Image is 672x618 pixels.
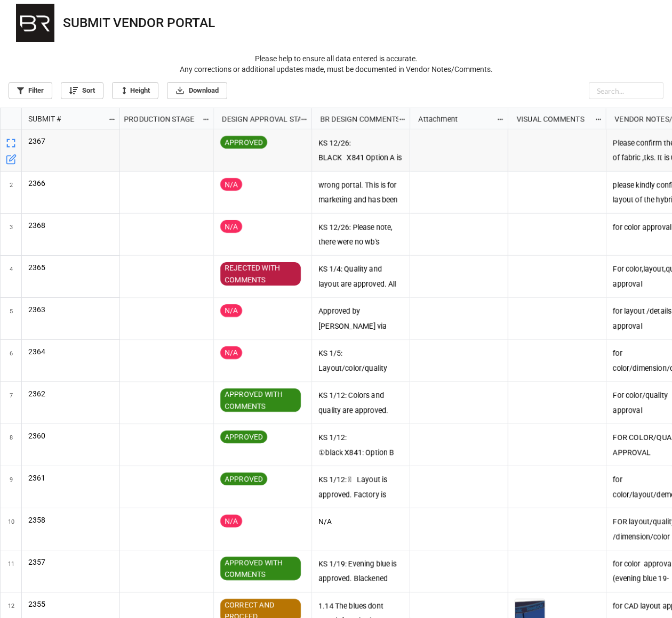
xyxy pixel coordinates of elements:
p: 2357 [28,557,113,567]
a: Sort [61,82,103,99]
div: APPROVED [220,430,267,443]
p: KS 1/12: Colors and quality are approved. Please send images of fabric weight, I do not have a sc... [318,388,404,417]
div: SUBMIT VENDOR PORTAL [63,17,215,30]
img: VwrY3l6OcK%2FBR%20Logo.png [16,4,54,42]
p: 2364 [28,346,113,357]
p: Approved by [PERSON_NAME] via email on 12/29 [318,304,404,333]
p: 2367 [28,136,113,147]
div: N/A [220,346,242,359]
div: APPROVED WITH COMMENTS [220,557,301,580]
a: Download [167,82,227,99]
p: 2363 [28,304,113,315]
p: KS 1/19: Evening blue is approved. Blackened pearl looks even more yellow/green. Please go back t... [318,557,404,586]
p: 2360 [28,430,113,441]
div: APPROVED WITH COMMENTS [220,388,301,412]
p: Please help to ensure all data entered is accurate. Any corrections or additional updates made, m... [9,53,663,75]
div: grid [1,108,120,129]
span: 8 [10,424,13,466]
p: 2362 [28,388,113,399]
span: 5 [10,298,13,339]
span: 6 [10,340,13,381]
div: N/A [220,220,242,233]
p: KS 1/4: Quality and layout are approved. All colors are approved except for EVENING BLUE and BLAC... [318,262,404,291]
div: PRODUCTION STAGE [117,113,202,125]
p: 2368 [28,220,113,231]
p: KS 1/12:  Layout is approved. Factory is responsible for accurate COO/content/Factory ID/Season ... [318,473,404,501]
p: KS 12/26: BLACK X841 Option A is approved for color BIKING RED 19-1650TCX Option B is approved fo... [318,136,404,165]
input: Search... [589,82,663,99]
div: APPROVED [220,473,267,485]
p: N/A [318,515,404,530]
div: Attachment [412,113,496,125]
p: 2366 [28,178,113,189]
span: 2 [10,172,13,213]
p: wrong portal. This is for marketing and has been sent back. [318,178,404,207]
div: REJECTED WITH COMMENTS [220,262,301,286]
span: 11 [8,550,14,592]
a: Filter [9,82,52,99]
div: VISUAL COMMENTS [510,113,594,125]
div: DESIGN APPROVAL STATUS (Submits) [215,113,300,125]
div: SUBMIT # [22,113,108,125]
span: 3 [10,214,13,255]
p: 2358 [28,515,113,525]
p: 2365 [28,262,113,273]
p: KS 1/12: ①black X841: Option B face side approved for color ②Evening blue 19-3815TCX: Option B fa... [318,430,404,459]
span: 9 [10,466,13,508]
div: N/A [220,304,242,317]
span: 10 [8,508,14,550]
a: Height [112,82,158,99]
div: N/A [220,515,242,527]
span: 7 [10,382,13,424]
span: 4 [10,256,13,297]
p: KS 1/5: Layout/color/quality approved [318,346,404,375]
div: BR DESIGN COMMENTS [314,113,398,125]
div: N/A [220,178,242,191]
p: 2355 [28,599,113,609]
div: APPROVED [220,136,267,149]
p: 2361 [28,473,113,483]
p: KS 12/26: Please note, there were no wb's received in this package. Please resend [318,220,404,249]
